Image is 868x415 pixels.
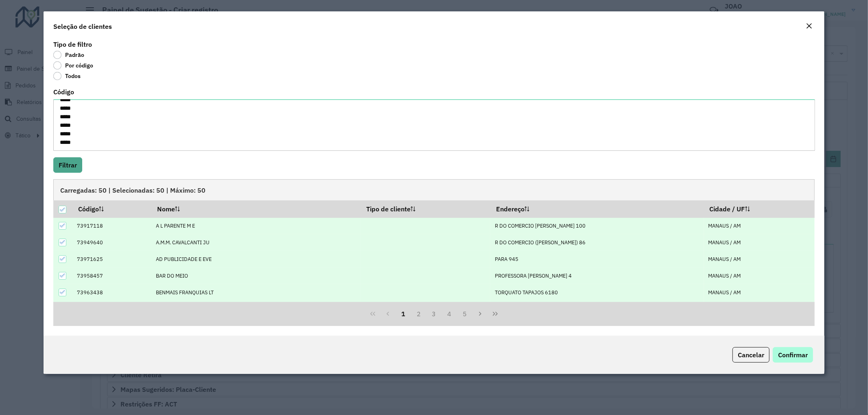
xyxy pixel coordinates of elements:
[396,306,411,322] button: 1
[778,351,808,359] span: Confirmar
[732,347,770,363] button: Cancelar
[53,72,81,80] label: Todos
[738,351,764,359] span: Cancelar
[72,251,151,267] td: 73971625
[704,284,815,301] td: MANAUS / AM
[704,251,815,267] td: MANAUS / AM
[53,22,112,31] h4: Seleção de clientes
[53,61,93,70] label: Por código
[803,21,815,32] button: Close
[151,251,361,267] td: AD PUBLICIDADE E EVE
[72,200,151,217] th: Código
[53,157,82,173] button: Filtrar
[704,200,815,217] th: Cidade / UF
[490,301,704,317] td: R RIO PURUS [PERSON_NAME] 29
[704,234,815,251] td: MANAUS / AM
[72,301,151,317] td: 73945484
[151,218,361,235] td: A L PARENTE M E
[151,234,361,251] td: A.M.M. CAVALCANTI JU
[72,218,151,235] td: 73917118
[151,267,361,284] td: BAR DO MEIO
[53,87,74,97] label: Código
[151,200,361,217] th: Nome
[457,306,472,322] button: 5
[704,267,815,284] td: MANAUS / AM
[53,39,92,49] label: Tipo de filtro
[490,251,704,267] td: PARA 945
[472,306,488,322] button: Next Page
[53,51,84,59] label: Padrão
[704,218,815,235] td: MANAUS / AM
[806,23,812,29] em: Fechar
[773,347,813,363] button: Confirmar
[151,301,361,317] td: [PERSON_NAME] DE ME
[704,301,815,317] td: MANAUS / AM
[361,301,490,317] td: 80 - Chopp/VIP
[426,306,442,322] button: 3
[490,234,704,251] td: R DO COMERCIO ([PERSON_NAME]) 86
[490,218,704,235] td: R DO COMERCIO [PERSON_NAME] 100
[72,284,151,301] td: 73963438
[490,267,704,284] td: PROFESSORA [PERSON_NAME] 4
[72,267,151,284] td: 73958457
[72,234,151,251] td: 73949640
[411,306,426,322] button: 2
[361,200,490,217] th: Tipo de cliente
[53,179,815,200] div: Carregadas: 50 | Selecionadas: 50 | Máximo: 50
[151,284,361,301] td: BENMAIS FRANQUIAS LT
[442,306,457,322] button: 4
[488,306,503,322] button: Last Page
[490,200,704,217] th: Endereço
[490,284,704,301] td: TORQUATO TAPAJOS 6180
